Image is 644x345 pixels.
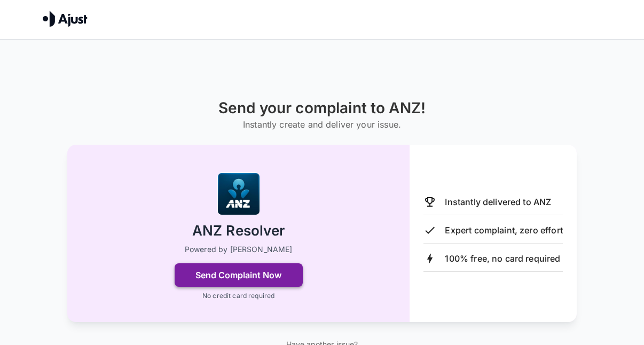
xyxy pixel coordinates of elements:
p: No credit card required [202,291,274,301]
h2: ANZ Resolver [192,222,285,240]
p: 100% free, no card required [445,252,560,265]
p: Instantly delivered to ANZ [445,195,551,208]
h6: Instantly create and deliver your issue. [218,117,426,132]
img: ANZ [217,172,260,215]
p: Expert complaint, zero effort [445,224,562,237]
button: Send Complaint Now [175,263,303,287]
p: Powered by [PERSON_NAME] [185,244,293,255]
h1: Send your complaint to ANZ! [218,99,426,117]
img: Ajust [43,11,88,27]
